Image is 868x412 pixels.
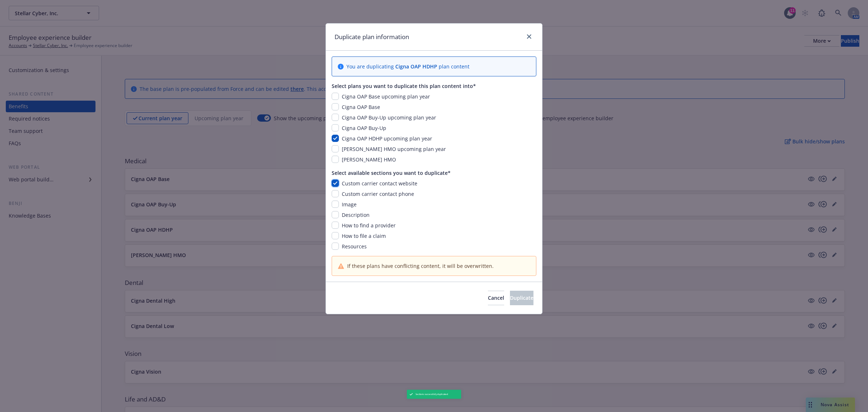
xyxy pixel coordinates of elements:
span: Cigna OAP Base [342,104,380,110]
button: Cancel [488,291,504,305]
span: Cigna OAP Buy-Up upcoming plan year [342,114,436,121]
div: Cigna OAP HDHP [395,63,437,70]
button: Duplicate [510,291,533,305]
span: How to file a claim [342,232,386,239]
span: Cigna OAP HDHP upcoming plan year [342,135,432,142]
span: Resources [342,243,367,250]
span: Cancel [488,294,504,301]
span: Duplicate [510,294,533,301]
span: Image [342,201,357,208]
span: Cigna OAP Buy-Up [342,125,386,131]
div: Select available sections you want to duplicate* [332,169,536,177]
span: [PERSON_NAME] HMO upcoming plan year [342,146,446,152]
span: Custom carrier contact phone [342,190,414,197]
span: Description [342,211,370,218]
h1: Duplicate plan information [335,32,409,42]
span: [PERSON_NAME] HMO [342,156,396,163]
div: Select plans you want to duplicate this plan content into* [332,82,536,90]
a: close [525,32,533,41]
span: How to find a provider [342,222,396,229]
span: If these plans have conflicting content, it will be overwritten. [347,262,494,270]
div: You are duplicating plan content [346,63,469,70]
span: Cigna OAP Base upcoming plan year [342,93,430,100]
span: Custom carrier contact website [342,180,417,187]
span: Sections successfully duplicated [416,392,448,396]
